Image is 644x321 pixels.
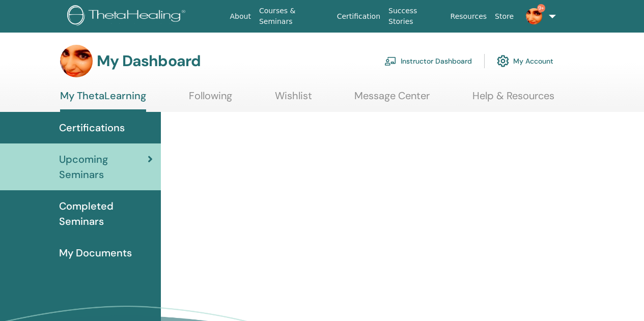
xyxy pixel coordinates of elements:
[60,45,93,77] img: default.jpg
[526,8,542,24] img: default.jpg
[446,7,491,26] a: Resources
[59,245,132,260] span: My Documents
[354,90,430,109] a: Message Center
[384,56,397,66] img: chalkboard-teacher.svg
[59,152,148,182] span: Upcoming Seminars
[189,90,232,109] a: Following
[497,52,509,70] img: cog.svg
[333,7,384,26] a: Certification
[537,4,545,12] span: 9+
[59,120,125,135] span: Certifications
[59,198,153,229] span: Completed Seminars
[384,2,446,31] a: Success Stories
[226,7,255,26] a: About
[255,2,333,31] a: Courses & Seminars
[472,90,554,109] a: Help & Resources
[275,90,312,109] a: Wishlist
[384,50,472,72] a: Instructor Dashboard
[491,7,518,26] a: Store
[60,90,146,112] a: My ThetaLearning
[497,50,553,72] a: My Account
[67,5,189,28] img: logo.png
[97,52,201,70] h3: My Dashboard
